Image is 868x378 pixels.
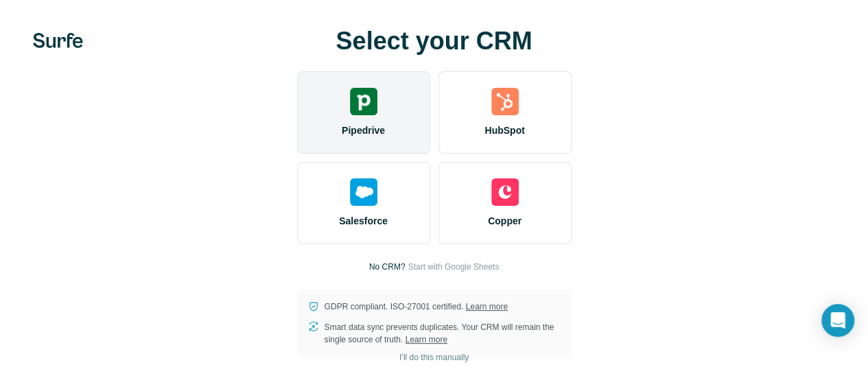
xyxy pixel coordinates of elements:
[821,304,854,337] div: Open Intercom Messenger
[488,214,521,228] span: Copper
[466,302,508,311] a: Learn more
[491,88,519,115] img: hubspot's logo
[408,261,499,273] button: Start with Google Sheets
[491,178,519,206] img: copper's logo
[339,214,388,228] span: Salesforce
[369,261,406,273] p: No CRM?
[297,27,572,55] h1: Select your CRM
[484,123,524,137] span: HubSpot
[406,335,447,344] a: Learn more
[390,347,478,368] button: I’ll do this manually
[342,123,385,137] span: Pipedrive
[350,88,377,115] img: pipedrive's logo
[325,300,508,313] p: GDPR compliant. ISO-27001 certified.
[399,351,469,364] span: I’ll do this manually
[350,178,377,206] img: salesforce's logo
[325,321,561,346] p: Smart data sync prevents duplicates. Your CRM will remain the single source of truth.
[33,33,83,48] img: Surfe's logo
